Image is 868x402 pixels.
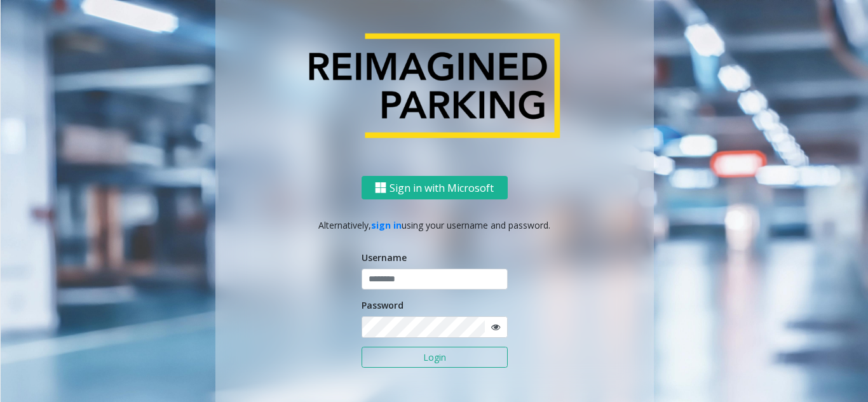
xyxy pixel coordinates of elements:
p: Alternatively, using your username and password. [228,218,641,232]
label: Password [362,298,403,312]
button: Sign in with Microsoft [362,176,508,199]
label: Username [362,251,407,264]
button: Login [362,347,508,368]
a: sign in [371,219,402,231]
